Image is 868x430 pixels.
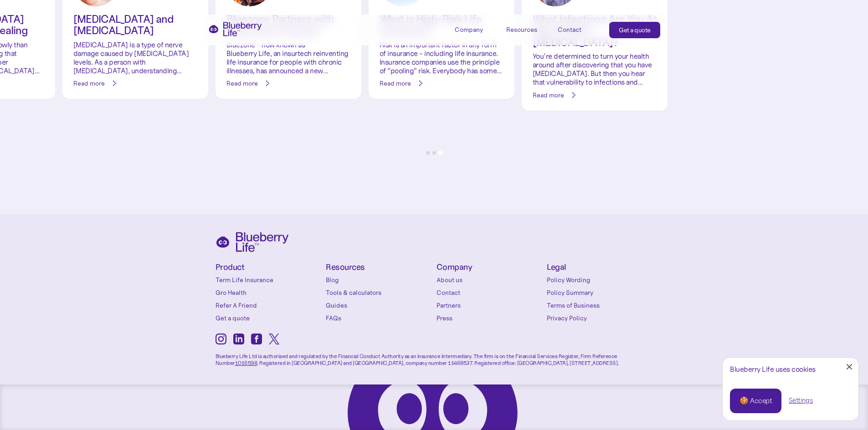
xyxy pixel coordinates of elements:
a: Refer A Friend [216,301,322,310]
a: Privacy Policy [547,314,653,323]
a: Policy Summary [547,288,653,297]
button: Go to page 1 [426,151,430,155]
p: You’re determined to turn your health around after discovering that you have [MEDICAL_DATA]. But ... [533,52,657,87]
h3: What is High-Risk Life Insurance? [380,14,503,36]
a: What Infections Are You At Risk Of With [MEDICAL_DATA]?You’re determined to turn your health arou... [533,14,657,99]
p: Bluezone - now known as Blueberry Life, an insurtech reinventing life insurance for people with c... [226,40,350,76]
div: Read more [380,79,411,88]
a: What is High-Risk Life Insurance?Risk is an important factor in any form of insurance - including... [380,14,503,88]
a: Contact [558,22,599,37]
a: Policy Wording [547,275,653,284]
div: 🍪 Accept [740,396,772,406]
p: Blueberry Life Ltd is authorised and regulated by the Financial Conduct Authority as an Insurance... [216,347,653,366]
div: Read more [226,79,258,88]
a: Term Life Insurance [216,275,322,284]
a: FAQs [326,314,432,323]
a: home [208,22,262,36]
a: Guides [326,301,432,310]
button: Go to page 2 [432,151,436,155]
a: Bluezone Partners with Shepherds FriendlyBluezone - now known as Blueberry Life, an insurtech rei... [226,14,350,88]
ul: Select a slide to show [201,149,668,156]
a: Tools & calculators [326,288,432,297]
h4: Resources [326,263,432,272]
h3: [MEDICAL_DATA] and [MEDICAL_DATA] [73,14,197,36]
h3: What Infections Are You At Risk Of With [MEDICAL_DATA]? [533,14,657,48]
a: Settings [789,396,813,405]
div: Resources [506,22,547,37]
div: Company [455,22,496,37]
div: Contact [558,26,581,34]
a: Terms of Business [547,301,653,310]
div: Close Cookie Popup [849,367,850,367]
h3: Bluezone Partners with Shepherds Friendly [226,14,350,36]
p: Risk is an important factor in any form of insurance - including life insurance. Insurance compan... [380,40,503,76]
div: Resources [506,26,537,34]
a: Partners [437,301,543,310]
a: Get a quote [609,22,660,38]
a: Get a quote [216,314,322,323]
a: Blog [326,275,432,284]
a: About us [437,275,543,284]
div: Get a quote [619,25,651,35]
button: Go to page 3 [438,151,443,156]
a: Press [437,314,543,323]
a: 1016598 [235,359,257,366]
h4: Product [216,263,322,272]
h4: Legal [547,263,653,272]
p: [MEDICAL_DATA] is a type of nerve damage caused by [MEDICAL_DATA] levels. As a person with [MEDIC... [73,40,197,76]
div: Blueberry Life uses cookies [730,365,851,374]
a: Close Cookie Popup [840,358,858,376]
a: Gro Health [216,288,322,297]
div: Read more [73,79,105,88]
div: Read more [533,91,564,100]
a: Contact [437,288,543,297]
div: Company [455,26,483,34]
h4: Company [437,263,543,272]
a: 🍪 Accept [730,389,781,413]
